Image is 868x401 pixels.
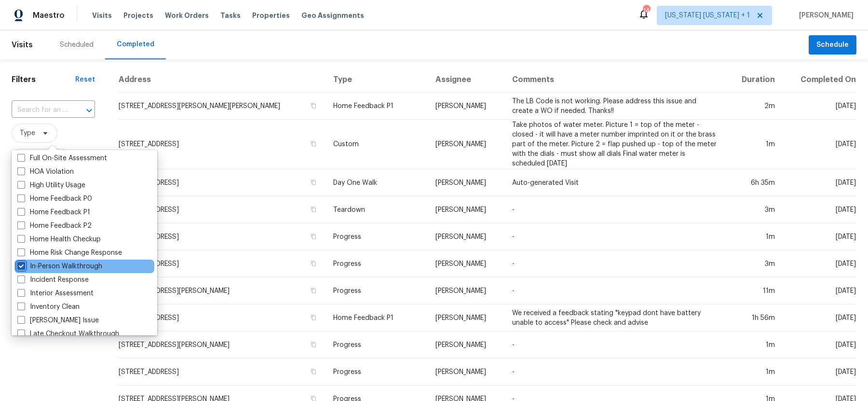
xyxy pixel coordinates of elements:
[783,67,856,93] th: Completed On
[309,286,318,295] button: Copy Address
[309,367,318,376] button: Copy Address
[118,359,325,386] td: [STREET_ADDRESS]
[726,359,782,386] td: 1m
[75,75,95,84] div: Reset
[309,101,318,110] button: Copy Address
[220,12,241,19] span: Tasks
[783,223,856,250] td: [DATE]
[428,250,504,277] td: [PERSON_NAME]
[726,169,782,196] td: 6h 35m
[726,120,782,169] td: 1m
[643,6,650,15] div: 14
[60,40,94,50] div: Scheduled
[118,277,325,304] td: [STREET_ADDRESS][PERSON_NAME]
[17,289,94,298] label: Interior Assessment
[309,340,318,349] button: Copy Address
[118,196,325,223] td: [STREET_ADDRESS]
[783,196,856,223] td: [DATE]
[428,169,504,196] td: [PERSON_NAME]
[726,196,782,223] td: 3m
[309,313,318,322] button: Copy Address
[17,153,107,163] label: Full On-Site Assessment
[165,11,209,20] span: Work Orders
[665,11,750,20] span: [US_STATE] [US_STATE] + 1
[504,250,726,277] td: -
[17,221,92,231] label: Home Feedback P2
[504,359,726,386] td: -
[17,302,80,312] label: Inventory Clean
[504,304,726,332] td: We received a feedback stating "keypad dont have battery unable to access" Please check and advise
[325,169,428,196] td: Day One Walk
[118,67,325,93] th: Address
[816,39,849,51] span: Schedule
[783,277,856,304] td: [DATE]
[726,250,782,277] td: 3m
[325,120,428,169] td: Custom
[783,304,856,332] td: [DATE]
[325,332,428,359] td: Progress
[309,178,318,187] button: Copy Address
[12,103,68,118] input: Search for an address...
[504,223,726,250] td: -
[301,11,364,20] span: Geo Assignments
[504,277,726,304] td: -
[504,93,726,120] td: The LB Code is not working. Please address this issue and create a WO if needed. Thanks!!
[504,169,726,196] td: Auto-generated Visit
[118,120,325,169] td: [STREET_ADDRESS]
[118,93,325,120] td: [STREET_ADDRESS][PERSON_NAME][PERSON_NAME]
[118,332,325,359] td: [STREET_ADDRESS][PERSON_NAME]
[17,180,85,190] label: High Utility Usage
[12,34,33,55] span: Visits
[783,250,856,277] td: [DATE]
[17,194,92,204] label: Home Feedback P0
[504,120,726,169] td: Take photos of water meter. Picture 1 = top of the meter - closed - it will have a meter number i...
[92,11,112,20] span: Visits
[795,11,854,20] span: [PERSON_NAME]
[325,67,428,93] th: Type
[726,277,782,304] td: 11m
[17,207,90,217] label: Home Feedback P1
[428,67,504,93] th: Assignee
[325,359,428,386] td: Progress
[726,67,782,93] th: Duration
[20,128,35,138] span: Type
[17,248,122,258] label: Home Risk Change Response
[17,316,99,325] label: [PERSON_NAME] Issue
[252,11,290,20] span: Properties
[325,250,428,277] td: Progress
[783,359,856,386] td: [DATE]
[428,359,504,386] td: [PERSON_NAME]
[17,235,101,244] label: Home Health Checkup
[17,167,74,177] label: HOA Violation
[726,332,782,359] td: 1m
[783,169,856,196] td: [DATE]
[504,196,726,223] td: -
[17,275,89,285] label: Incident Response
[504,67,726,93] th: Comments
[428,223,504,250] td: [PERSON_NAME]
[118,250,325,277] td: [STREET_ADDRESS]
[309,259,318,268] button: Copy Address
[33,11,65,20] span: Maestro
[726,223,782,250] td: 1m
[428,196,504,223] td: [PERSON_NAME]
[325,223,428,250] td: Progress
[428,332,504,359] td: [PERSON_NAME]
[783,332,856,359] td: [DATE]
[783,93,856,120] td: [DATE]
[809,35,856,55] button: Schedule
[428,277,504,304] td: [PERSON_NAME]
[428,93,504,120] td: [PERSON_NAME]
[309,139,318,148] button: Copy Address
[82,104,96,117] button: Open
[309,232,318,241] button: Copy Address
[325,277,428,304] td: Progress
[504,332,726,359] td: -
[428,120,504,169] td: [PERSON_NAME]
[726,93,782,120] td: 2m
[17,262,102,271] label: In-Person Walkthrough
[118,304,325,332] td: [STREET_ADDRESS]
[118,169,325,196] td: [STREET_ADDRESS]
[325,304,428,332] td: Home Feedback P1
[325,196,428,223] td: Teardown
